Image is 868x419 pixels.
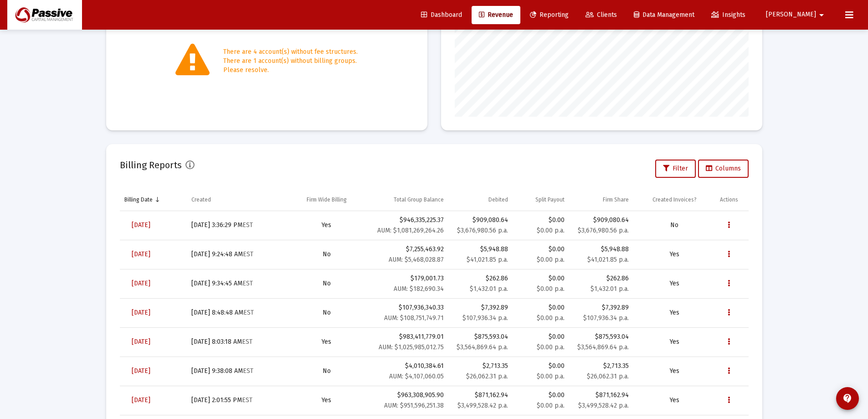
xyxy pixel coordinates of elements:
small: $0.00 p.a. [537,343,565,351]
div: Created [191,196,211,203]
small: AUM: $182,690.34 [394,285,444,293]
div: No [291,250,362,259]
span: Insights [711,11,745,19]
td: Column Debited [448,189,513,211]
a: [DATE] [124,216,158,234]
small: $26,062.31 p.a. [587,372,629,380]
div: No [291,279,362,288]
span: [DATE] [132,221,150,229]
div: Yes [291,337,362,347]
small: $0.00 p.a. [537,256,565,264]
div: Billing Date [124,196,153,203]
td: Column Actions [715,189,749,211]
div: $262.86 [574,274,629,283]
div: Yes [291,396,362,405]
div: $871,162.94 [453,391,508,400]
a: Clients [578,6,624,24]
small: $3,499,528.42 p.a. [457,402,508,409]
small: $26,062.31 p.a. [466,372,508,380]
small: $0.00 p.a. [537,227,565,234]
small: $3,564,869.64 p.a. [457,343,508,351]
small: $41,021.85 p.a. [587,256,629,264]
small: $0.00 p.a. [537,285,565,293]
span: Filter [663,165,688,172]
div: $2,713.35 [574,362,629,371]
small: AUM: $4,107,060.05 [389,372,444,380]
div: $983,411,779.01 [371,332,444,352]
small: EST [242,279,253,287]
span: Columns [706,165,741,172]
small: $0.00 p.a. [537,314,565,322]
small: $107,936.34 p.a. [583,314,629,322]
div: Firm Wide Billing [307,196,347,203]
div: [DATE] 9:38:08 AM [191,367,282,376]
td: Column Firm Share [569,189,634,211]
span: Clients [586,11,617,19]
div: $0.00 [517,391,564,410]
div: $7,392.89 [453,303,508,312]
div: $871,162.94 [574,391,629,400]
div: Firm Share [603,196,629,203]
div: Yes [291,221,362,230]
div: Actions [720,196,738,203]
div: Yes [638,250,710,259]
div: No [291,308,362,317]
a: [DATE] [124,362,158,380]
span: [PERSON_NAME] [766,11,816,19]
div: $5,948.88 [453,245,508,254]
small: $3,564,869.64 p.a. [577,343,629,351]
span: [DATE] [132,250,150,258]
div: $909,080.64 [453,216,508,225]
a: Reporting [523,6,576,24]
a: [DATE] [124,391,158,409]
div: $7,255,463.92 [371,245,444,264]
div: $0.00 [517,362,564,381]
td: Column Created [187,189,287,211]
div: $0.00 [517,303,564,323]
small: EST [243,250,253,258]
small: AUM: $1,081,269,264.26 [377,227,444,234]
span: Revenue [479,11,513,19]
h2: Billing Reports [120,158,182,172]
div: $4,010,384.61 [371,362,444,381]
div: Debited [488,196,508,203]
div: [DATE] 8:03:18 AM [191,337,282,347]
small: $1,432.01 p.a. [470,285,508,293]
td: Column Total Group Balance [367,189,448,211]
div: $0.00 [517,245,564,264]
td: Column Created Invoices? [633,189,715,211]
div: [DATE] 9:34:45 AM [191,279,282,288]
a: Insights [704,6,753,24]
a: [DATE] [124,333,158,351]
small: AUM: $5,468,028.87 [389,256,444,264]
small: $107,936.34 p.a. [462,314,508,322]
div: $7,392.89 [574,303,629,312]
small: $3,676,980.56 p.a. [457,227,508,234]
div: Yes [638,279,710,288]
div: $875,593.04 [574,332,629,341]
div: There are 1 account(s) without billing groups. [223,57,358,66]
span: [DATE] [132,396,150,404]
div: $5,948.88 [574,245,629,254]
small: EST [243,367,253,375]
img: Dashboard [14,6,75,24]
td: Column Billing Date [120,189,187,211]
a: Data Management [627,6,702,24]
small: $0.00 p.a. [537,372,565,380]
div: [DATE] 2:01:55 PM [191,396,282,405]
div: $2,713.35 [453,362,508,371]
small: $3,676,980.56 p.a. [578,227,629,234]
div: Please resolve. [223,66,358,75]
a: [DATE] [124,245,158,264]
mat-icon: arrow_drop_down [816,6,827,24]
div: Created Invoices? [652,196,697,203]
div: [DATE] 3:36:29 PM [191,221,282,230]
small: EST [242,221,253,229]
div: No [291,367,362,376]
div: Yes [638,396,710,405]
div: $946,335,225.37 [371,216,444,235]
div: Total Group Balance [394,196,444,203]
span: Data Management [634,11,694,19]
button: [PERSON_NAME] [755,5,838,24]
button: Columns [698,160,749,178]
